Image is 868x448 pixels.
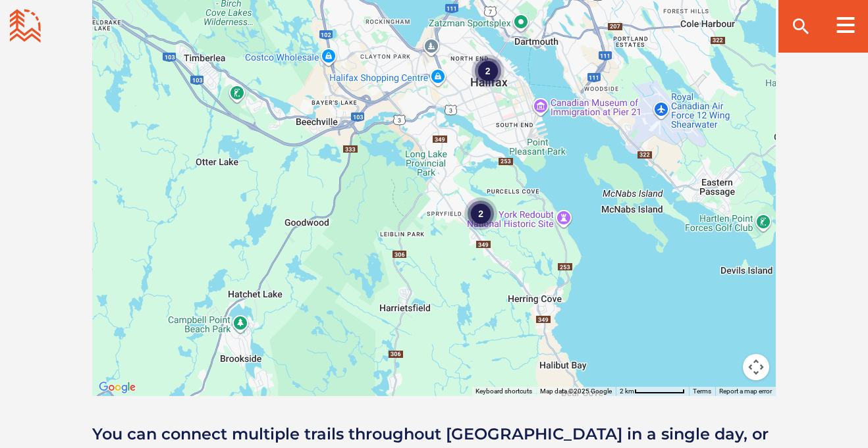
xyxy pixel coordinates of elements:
[472,55,504,87] div: 2
[790,16,811,37] ion-icon: search
[95,379,139,396] img: Google
[540,387,612,395] span: Map data ©2025 Google
[620,387,634,395] span: 2 km
[693,387,711,395] a: Terms (opens in new tab)
[719,387,772,395] a: Report a map error
[464,197,497,230] div: 2
[95,379,139,396] a: Open this area in Google Maps (opens a new window)
[616,387,689,396] button: Map Scale: 2 km per 73 pixels
[743,354,769,380] button: Map camera controls
[475,387,532,396] button: Keyboard shortcuts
